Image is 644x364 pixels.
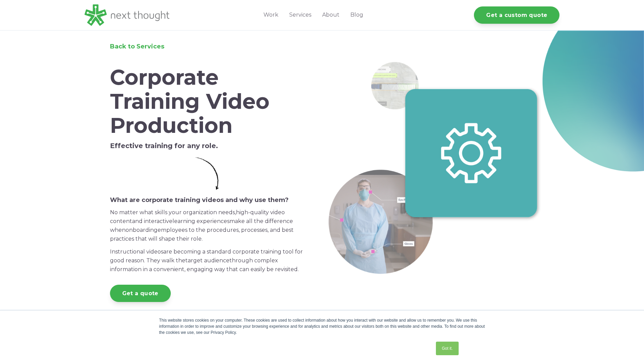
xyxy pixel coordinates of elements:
[185,257,229,264] span: target audience
[328,62,542,275] img: CorporateTraining-Header
[110,142,305,150] h5: Effective training for any role.
[195,157,219,190] img: Simple Arrow
[110,197,305,204] h6: What are corporate training videos and why use them?
[436,342,458,355] a: Got it.
[110,248,163,255] span: Instructional videos
[110,65,305,138] h1: Corporate Training Video Production
[126,227,158,233] span: onboarding
[159,317,485,336] div: This website stores cookies on your computer. These cookies are used to collect information about...
[110,247,305,274] p: are becoming a standard corporate training tool for good reason. They walk the through complex in...
[172,218,229,224] span: learning experiences
[474,6,559,24] a: Get a custom quote
[110,43,164,50] a: Back to Services
[110,285,171,302] a: Get a quote
[110,208,305,243] p: No matter what skills your organization needs, and interactive make all the difference when emplo...
[236,209,269,216] span: high-quality
[85,4,169,26] img: LG - NextThought Logo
